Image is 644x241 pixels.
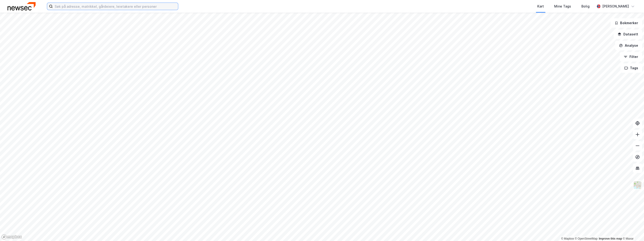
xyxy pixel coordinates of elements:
button: Analyse [615,41,642,50]
div: Kart [537,4,544,9]
input: Søk på adresse, matrikkel, gårdeiere, leietakere eller personer [53,3,178,10]
div: Bolig [581,4,590,9]
img: Z [633,181,642,190]
a: Mapbox [561,237,574,240]
div: [PERSON_NAME] [602,4,629,9]
a: OpenStreetMap [575,237,598,240]
div: Mine Tags [554,4,571,9]
a: Mapbox homepage [1,234,22,240]
button: Tags [620,63,642,73]
a: Improve this map [599,237,622,240]
button: Bokmerker [610,18,642,28]
div: Kontrollprogram for chat [621,218,644,241]
img: newsec-logo.f6e21ccffca1b3a03d2d.png [8,2,36,10]
button: Datasett [614,30,642,39]
iframe: Chat Widget [621,218,644,241]
button: Filter [620,52,642,61]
